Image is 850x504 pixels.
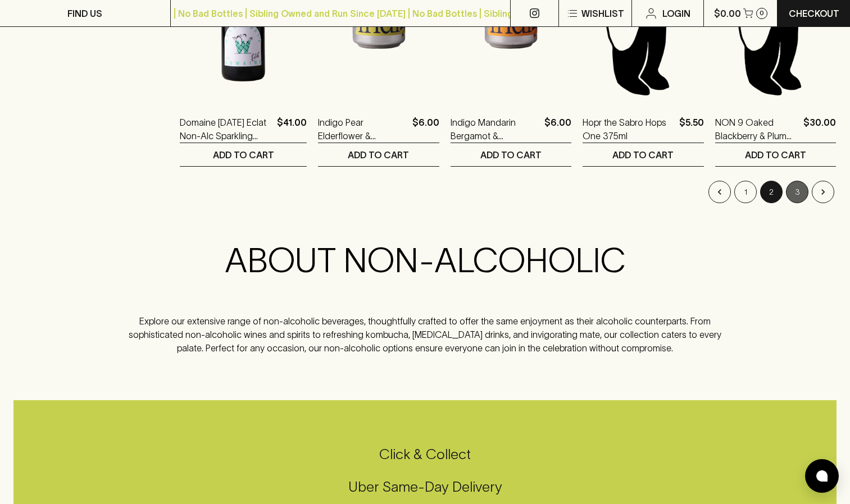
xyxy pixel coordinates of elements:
[412,116,439,143] p: $6.00
[789,7,839,20] p: Checkout
[760,181,783,203] button: page 2
[480,148,542,162] p: ADD TO CART
[318,116,408,143] a: Indigo Pear Elderflower & Cardamom Soda 330ml
[13,478,837,496] h5: Uber Same-Day Delivery
[213,148,274,162] p: ADD TO CART
[13,445,837,464] h5: Click & Collect
[180,181,836,203] nav: pagination navigation
[734,181,757,203] button: Go to page 1
[277,116,307,143] p: $41.00
[451,116,540,143] a: Indigo Mandarin Bergamot & [PERSON_NAME] Soda 330ml
[715,116,799,143] a: NON 9 Oaked Blackberry & Plum 750ml
[812,181,834,203] button: Go to next page
[583,116,675,143] a: Hopr the Sabro Hops One 375ml
[679,116,704,143] p: $5.50
[544,116,571,143] p: $6.00
[128,240,722,281] h2: ABOUT NON-ALCOHOLIC
[128,314,722,355] p: Explore our extensive range of non-alcoholic beverages, thoughtfully crafted to offer the same en...
[708,181,731,203] button: Go to previous page
[451,143,572,166] button: ADD TO CART
[786,181,808,203] button: Go to page 3
[760,10,764,16] p: 0
[803,116,836,143] p: $30.00
[612,148,674,162] p: ADD TO CART
[714,7,741,20] p: $0.00
[745,148,806,162] p: ADD TO CART
[180,143,307,166] button: ADD TO CART
[67,7,102,20] p: FIND US
[816,470,828,482] img: bubble-icon
[581,7,624,20] p: Wishlist
[348,148,409,162] p: ADD TO CART
[318,143,439,166] button: ADD TO CART
[662,7,690,20] p: Login
[715,143,837,166] button: ADD TO CART
[583,143,704,166] button: ADD TO CART
[180,116,272,143] a: Domaine [DATE] Eclat Non-Alc Sparkling [GEOGRAPHIC_DATA]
